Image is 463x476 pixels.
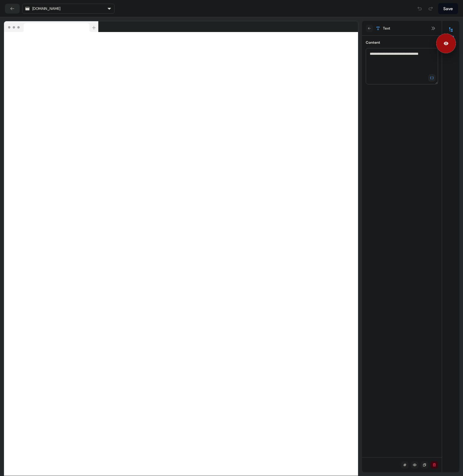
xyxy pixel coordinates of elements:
[366,39,380,46] div: Content
[442,25,459,38] button: Edits
[438,3,458,14] button: Save
[32,6,104,12] div: [DOMAIN_NAME]
[383,25,390,31] span: Text
[4,21,99,32] img: Browser topbar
